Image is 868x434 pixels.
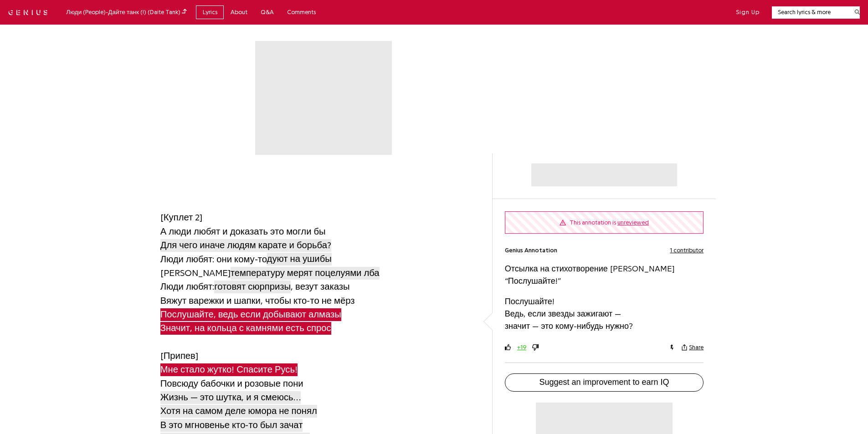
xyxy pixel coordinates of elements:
a: Для чего иначе людям карате и борьба? [160,238,331,252]
p: Послушайте! Ведь, если звезды зажигают — значит — это кому-нибудь нужно? [505,296,704,332]
span: готовят сюрпризы [214,281,291,293]
svg: downvote [532,344,539,351]
button: Sign Up [736,8,760,16]
span: Genius Annotation [505,246,557,255]
span: Послушайте, ведь если добывают алмазы Значит, на кольца с камнями есть спрос [160,308,341,335]
input: Search lyrics & more [772,8,849,17]
span: температуру мерят поцелуями лба [231,267,380,280]
span: дуют на ушибы [267,253,332,266]
button: +19 [517,343,526,352]
a: температуру мерят поцелуями лба [231,266,380,280]
button: 1 contributor [670,246,704,255]
a: Comments [280,5,322,20]
a: Послушайте, ведь если добывают алмазыЗначит, на кольца с камнями есть спрос [160,307,341,336]
a: Lyrics [196,5,224,20]
div: Люди (People) - Дайте танк (!) (Daite Tank) [66,7,187,17]
span: unreviewed [617,220,649,225]
a: Q&A [254,5,280,20]
span: Мне стало жутко! Спасите Русь! [160,363,298,376]
a: About [224,5,254,20]
p: Отсылка на стихотворение [PERSON_NAME] “Послушайте!” [505,263,704,287]
a: готовят сюрпризы [214,280,291,294]
svg: upvote [505,344,511,351]
div: This annotation is [570,218,649,227]
button: Share [682,344,704,351]
a: дуют на ушибы [267,252,332,266]
a: Мне стало жутко! Спасите Русь! [160,363,298,377]
button: Suggest an improvement to earn IQ [505,373,704,392]
span: Для чего иначе людям карате и борьба? [160,239,331,252]
span: Share [689,344,704,351]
